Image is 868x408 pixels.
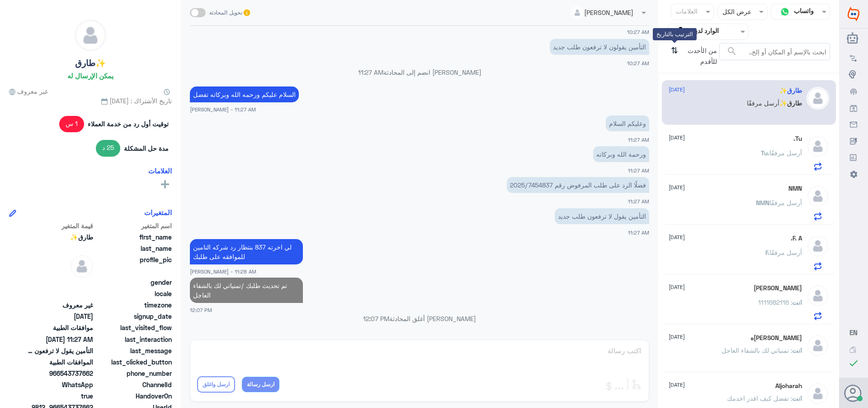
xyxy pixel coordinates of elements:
[788,185,802,192] h5: NMN
[807,185,829,207] img: defaultAdmin.png
[593,146,649,162] p: 30/9/2025, 11:27 AM
[792,298,802,306] span: انت
[761,149,769,157] span: Tu.
[190,239,303,264] p: 30/9/2025, 11:28 AM
[675,6,698,18] div: العلامات
[148,167,172,175] h6: العلامات
[628,198,649,204] span: 11:27 AM
[95,244,172,253] span: last_name
[95,232,172,242] span: first_name
[190,314,649,323] p: [PERSON_NAME] أغلق المحادثة
[28,300,93,310] span: غير معروف
[779,87,802,95] h5: طارق✨
[681,43,719,69] span: من الأحدث للأقدم
[28,391,93,401] span: true
[95,278,172,287] span: gender
[88,119,169,129] span: توقيت أول رد من خدمة العملاء
[28,369,93,378] span: 966543737662
[778,5,792,19] img: whatsapp.png
[67,72,113,80] h6: يمكن الإرسال له
[807,334,829,357] img: defaultAdmin.png
[95,346,172,355] span: last_message
[807,87,829,110] img: defaultAdmin.png
[627,29,649,35] span: 10:27 AM
[28,232,93,242] span: طارق✨
[95,335,172,344] span: last_interaction
[190,306,212,314] span: 12:07 PM
[653,28,697,40] div: الترتيب بالتاريخ
[669,333,685,341] span: [DATE]
[750,334,802,342] h5: عبدالاله
[756,199,769,206] span: NMN
[727,394,792,402] span: : تفضل كيف اقدر اخدمك
[28,357,93,367] span: الموافقات الطبية
[606,115,649,131] p: 30/9/2025, 11:27 AM
[669,134,685,142] span: [DATE]
[95,255,172,276] span: profile_pic
[95,380,172,389] span: ChannelId
[669,183,685,192] span: [DATE]
[95,300,172,310] span: timezone
[669,381,685,389] span: [DATE]
[190,86,299,102] p: 30/9/2025, 11:27 AM
[675,25,688,38] img: yourInbox.svg
[75,20,106,51] img: defaultAdmin.png
[95,221,172,230] span: اسم المتغير
[793,135,802,143] h5: Tu.
[779,99,802,107] span: طارق✨
[555,208,649,224] p: 30/9/2025, 11:27 AM
[628,168,649,173] span: 11:27 AM
[848,7,859,21] img: Widebot Logo
[9,96,172,106] span: تاريخ الأشتراك : [DATE]
[197,376,235,393] button: ارسل واغلق
[769,149,802,157] span: أرسل مرفقًا
[71,255,93,278] img: defaultAdmin.png
[845,384,862,402] button: الصورة الشخصية
[550,39,649,55] p: 30/9/2025, 10:27 AM
[792,394,802,402] span: انت
[28,323,93,332] span: موافقات الطبية
[769,249,802,256] span: أرسل مرفقًا
[758,298,792,306] span: : 1111682116
[242,377,279,392] button: ارسل رسالة
[124,144,169,153] span: مدة حل المشكلة
[627,60,649,66] span: 10:27 AM
[95,357,172,367] span: last_clicked_button
[848,358,859,369] i: check
[28,278,93,287] span: null
[95,289,172,298] span: locale
[747,99,779,107] span: أرسل مرفقًا
[726,44,737,59] button: search
[190,106,256,113] span: [PERSON_NAME] - 11:27 AM
[9,86,48,96] span: غير معروف
[669,283,685,291] span: [DATE]
[507,177,649,193] p: 30/9/2025, 11:27 AM
[96,140,121,156] span: 25 د
[807,135,829,158] img: defaultAdmin.png
[363,315,389,322] span: 12:07 PM
[791,235,802,242] h5: F. A.
[769,199,802,206] span: أرسل مرفقًا
[95,369,172,378] span: phone_number
[849,328,858,336] span: EN
[849,328,858,337] button: EN
[807,382,829,405] img: defaultAdmin.png
[28,312,93,321] span: 2025-09-29T18:18:24.975Z
[190,278,303,303] p: 30/9/2025, 12:07 PM
[144,208,172,216] h6: المتغيرات
[754,284,802,292] h5: فهد الحارثي
[209,9,242,17] span: تحويل المحادثة
[190,268,256,275] span: [PERSON_NAME] - 11:28 AM
[807,235,829,257] img: defaultAdmin.png
[75,58,106,68] h5: طارق✨
[669,233,685,241] span: [DATE]
[722,346,792,354] span: : تمنياتي لك بالشفاء العاجل
[95,323,172,332] span: last_visited_flow
[190,67,649,77] p: [PERSON_NAME] انضم إلى المحادثة
[726,46,737,57] span: search
[358,68,383,76] span: 11:27 AM
[59,116,85,132] span: 1 س
[628,230,649,235] span: 11:27 AM
[95,391,172,401] span: HandoverOn
[28,380,93,389] span: 2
